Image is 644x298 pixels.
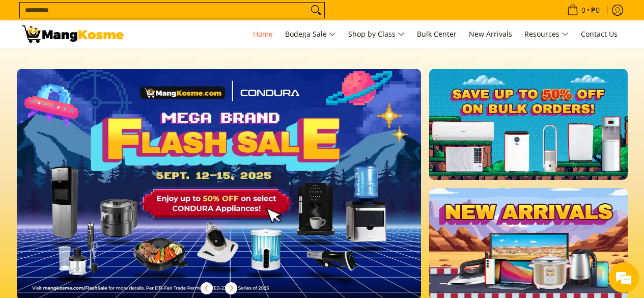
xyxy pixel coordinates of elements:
a: Resources [519,20,574,48]
a: Bodega Sale [280,20,341,48]
span: Home [253,29,273,39]
span: New Arrivals [469,29,512,39]
button: Search [308,3,324,18]
a: New Arrivals [464,20,517,48]
span: 0 [580,7,587,14]
span: ₱0 [590,7,601,14]
nav: Main Menu [134,20,623,48]
a: Bulk Center [412,20,462,48]
span: Bodega Sale [285,28,336,41]
span: Contact Us [581,29,618,39]
span: Bulk Center [417,29,457,39]
span: Shop by Class [348,28,405,41]
img: Mang Kosme: Your Home Appliances Warehouse Sale Partner! [22,25,124,43]
span: • [564,5,603,16]
span: Resources [524,28,569,41]
a: Home [248,20,278,48]
a: Contact Us [576,20,623,48]
a: Shop by Class [343,20,410,48]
